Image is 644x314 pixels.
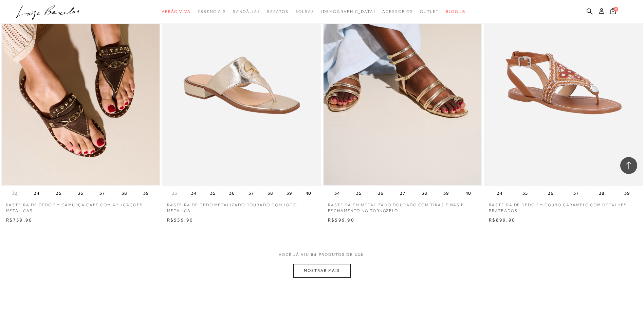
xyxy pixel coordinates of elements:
button: MOSTRAR MAIS [293,264,350,277]
a: categoryNavScreenReaderText [162,5,191,18]
button: 34 [189,188,199,198]
a: noSubCategoriesText [321,5,375,18]
button: 35 [354,188,364,198]
span: R$759,90 [6,217,33,223]
button: 34 [495,188,504,198]
span: R$899,90 [489,217,515,223]
button: 34 [32,188,41,198]
button: 39 [441,188,451,198]
button: 36 [76,188,85,198]
button: 39 [141,188,151,198]
a: categoryNavScreenReaderText [420,5,439,18]
button: 34 [332,188,342,198]
span: Sandálias [233,9,260,14]
button: 37 [97,188,107,198]
a: categoryNavScreenReaderText [382,5,413,18]
button: 38 [420,188,429,198]
a: categoryNavScreenReaderText [233,5,260,18]
button: 39 [622,188,632,198]
button: 40 [303,188,313,198]
span: Bolsas [295,9,314,14]
button: 35 [208,188,218,198]
button: 33 [170,190,179,196]
span: VOCê JÁ VIU [279,252,309,258]
span: Sapatos [267,9,288,14]
a: BLOG LB [446,5,465,18]
span: R$599,90 [328,217,354,223]
span: [DEMOGRAPHIC_DATA] [321,9,375,14]
span: Verão Viva [162,9,191,14]
a: categoryNavScreenReaderText [198,5,226,18]
button: 37 [246,188,256,198]
button: 37 [571,188,581,198]
button: 38 [265,188,275,198]
span: 118 [355,252,364,264]
span: Acessórios [382,9,413,14]
span: BLOG LB [446,9,465,14]
a: RASTEIRA DE DEDO EM COURO CARAMELO COM DETALHES PRATEADOS [484,198,643,214]
a: RASTEIRA EM METALIZADO DOURADO COM TIRAS FINAS E FECHAMENTO NO TORNOZELO [323,198,482,214]
button: 35 [520,188,530,198]
a: RASTEIRA DE DEDO METALIZADO DOURADO COM LOGO METÁLICA [162,198,321,214]
button: 36 [376,188,385,198]
a: RASTEIRA DE DEDO EM CAMURÇA CAFÉ COM APLICAÇÕES METÁLICAS [1,198,160,214]
span: PRODUTOS DE [319,252,353,258]
span: Outlet [420,9,439,14]
button: 38 [597,188,606,198]
span: R$559,90 [167,217,194,223]
a: categoryNavScreenReaderText [267,5,288,18]
span: 84 [311,252,317,264]
button: 35 [54,188,63,198]
button: 39 [284,188,294,198]
span: Essenciais [198,9,226,14]
button: 37 [398,188,407,198]
span: 0 [613,7,618,12]
a: categoryNavScreenReaderText [295,5,314,18]
button: 38 [119,188,129,198]
button: 36 [227,188,237,198]
button: 36 [546,188,555,198]
button: 0 [608,7,618,17]
button: 40 [463,188,473,198]
button: 33 [10,190,20,196]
